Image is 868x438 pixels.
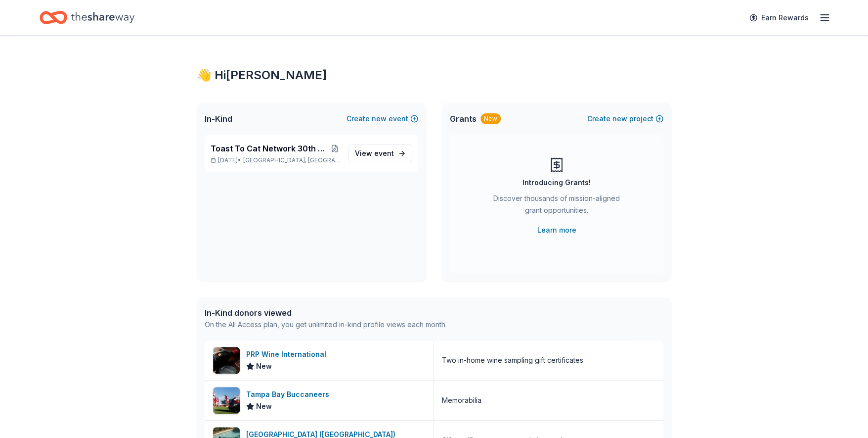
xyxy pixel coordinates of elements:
[40,6,134,29] a: Home
[205,113,232,125] span: In-Kind
[205,307,447,319] div: In-Kind donors viewed
[612,113,627,125] span: new
[348,145,412,162] a: View event
[489,193,624,220] div: Discover thousands of mission-aligned grant opportunities.
[213,347,240,374] img: Image for PRP Wine International
[450,113,477,125] span: Grants
[522,177,591,189] div: Introducing Grants!
[213,387,240,414] img: Image for Tampa Bay Buccaneers
[246,348,330,360] div: PRP Wine International
[211,156,341,164] p: [DATE] •
[355,147,394,159] span: View
[256,360,272,372] span: New
[743,9,815,27] a: Earn Rewards
[587,113,663,125] button: Createnewproject
[442,354,583,366] div: Two in-home wine sampling gift certificates
[256,400,272,412] span: New
[442,394,481,406] div: Memorabilia
[347,113,418,125] button: Createnewevent
[374,149,394,157] span: event
[205,319,447,331] div: On the All Access plan, you get unlimited in-kind profile views each month.
[211,143,329,154] span: Toast To Cat Network 30th Anniversary Celebration
[197,67,671,83] div: 👋 Hi [PERSON_NAME]
[243,156,341,164] span: [GEOGRAPHIC_DATA], [GEOGRAPHIC_DATA]
[480,113,501,124] div: New
[246,389,333,400] div: Tampa Bay Buccaneers
[537,224,576,236] a: Learn more
[372,113,387,125] span: new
